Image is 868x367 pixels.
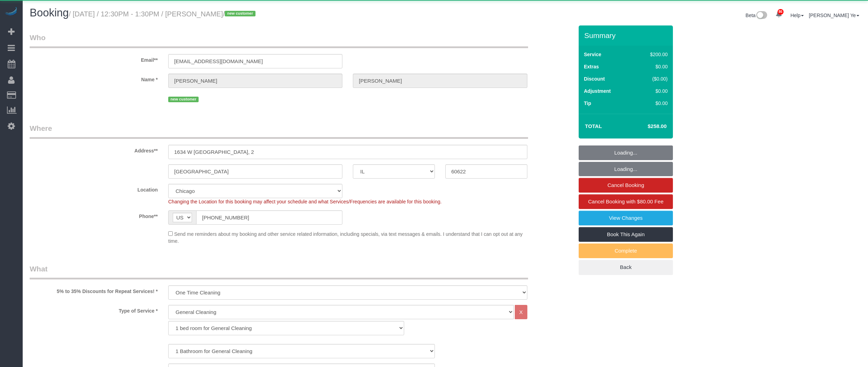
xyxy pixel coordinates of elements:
[24,285,163,295] label: 5% to 35% Discounts for Repeat Services! *
[168,199,442,204] span: Changing the Location for this booking may affect your schedule and what Services/Frequencies are...
[30,32,528,48] legend: Who
[579,260,673,275] a: Back
[579,194,673,209] a: Cancel Booking with $80.00 Fee
[24,184,163,193] label: Location
[584,75,605,82] label: Discount
[579,227,673,242] a: Book This Again
[584,100,591,107] label: Tip
[584,51,601,58] label: Service
[579,211,673,225] a: View Changes
[756,11,767,20] img: New interface
[627,123,667,129] h4: $258.00
[635,63,668,70] div: $0.00
[168,74,342,88] input: First Name**
[635,51,668,58] div: $200.00
[30,7,69,19] span: Booking
[445,164,527,179] input: Zip Code**
[778,9,784,15] span: 86
[584,88,611,95] label: Adjustment
[168,231,522,244] span: Send me reminders about my booking and other service related information, including specials, via...
[584,63,599,70] label: Extras
[69,10,258,18] small: / [DATE] / 12:30PM - 1:30PM / [PERSON_NAME]
[772,7,786,22] a: 86
[635,88,668,95] div: $0.00
[809,13,859,18] a: [PERSON_NAME] Ye
[30,123,528,139] legend: Where
[353,74,527,88] input: Last Name*
[4,7,18,17] img: Automaid Logo
[791,13,804,18] a: Help
[635,100,668,107] div: $0.00
[223,10,258,18] span: /
[24,74,163,83] label: Name *
[585,123,602,129] strong: Total
[168,97,199,102] span: new customer
[745,13,767,18] a: Beta
[635,75,668,82] div: ($0.00)
[584,31,669,39] h3: Summary
[225,11,255,16] span: new customer
[30,264,528,279] legend: What
[24,305,163,314] label: Type of Service *
[588,199,663,204] span: Cancel Booking with $80.00 Fee
[579,178,673,193] a: Cancel Booking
